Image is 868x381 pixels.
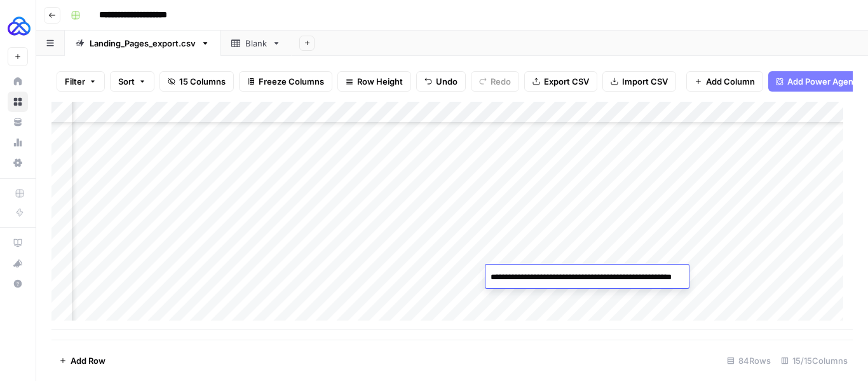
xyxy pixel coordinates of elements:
span: Add Column [706,75,755,88]
div: 15/15 Columns [776,350,853,371]
button: Add Power Agent [768,71,864,92]
button: Add Row [51,350,113,371]
a: Settings [8,153,28,173]
div: Landing_Pages_export.csv [90,37,196,50]
span: Add Row [71,354,105,367]
span: Freeze Columns [259,75,324,88]
img: AUQ Logo [8,15,31,38]
a: Blank [220,31,292,56]
a: Browse [8,92,28,112]
div: 84 Rows [722,350,776,371]
span: Export CSV [544,75,589,88]
span: Sort [118,75,135,88]
a: Landing_Pages_export.csv [65,31,220,56]
button: Export CSV [524,71,597,92]
div: Blank [245,37,267,50]
button: Import CSV [602,71,676,92]
span: Undo [436,75,458,88]
a: Usage [8,132,28,153]
a: AirOps Academy [8,233,28,253]
button: Help + Support [8,274,28,294]
button: Add Column [686,71,763,92]
button: What's new? [8,253,28,274]
button: Freeze Columns [239,71,332,92]
span: Redo [491,75,511,88]
a: Your Data [8,112,28,132]
button: Sort [110,71,154,92]
a: Home [8,71,28,92]
div: What's new? [8,254,27,273]
span: Import CSV [622,75,668,88]
button: Workspace: AUQ [8,10,28,42]
button: Row Height [337,71,411,92]
button: Undo [416,71,466,92]
span: Row Height [357,75,403,88]
button: Filter [57,71,105,92]
button: 15 Columns [159,71,234,92]
button: Redo [471,71,519,92]
span: 15 Columns [179,75,226,88]
span: Filter [65,75,85,88]
span: Add Power Agent [787,75,857,88]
